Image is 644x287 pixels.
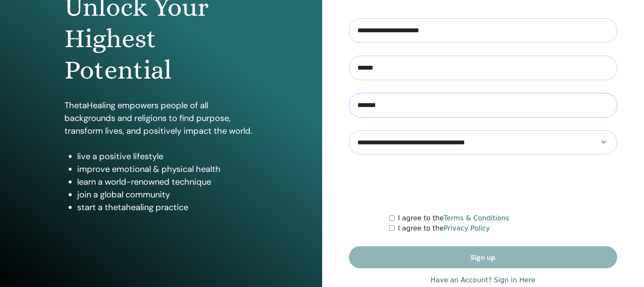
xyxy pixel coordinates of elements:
li: learn a world-renowned technique [77,175,258,188]
li: live a positive lifestyle [77,150,258,163]
li: improve emotional & physical health [77,163,258,175]
label: I agree to the [398,213,510,223]
li: join a global community [77,188,258,201]
iframe: reCAPTCHA [418,167,547,200]
a: Privacy Policy [444,224,490,232]
li: start a thetahealing practice [77,201,258,214]
a: Terms & Conditions [444,214,509,222]
a: Have an Account? Sign in Here [431,275,535,285]
p: ThetaHealing empowers people of all backgrounds and religions to find purpose, transform lives, a... [64,99,258,137]
label: I agree to the [398,223,490,234]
